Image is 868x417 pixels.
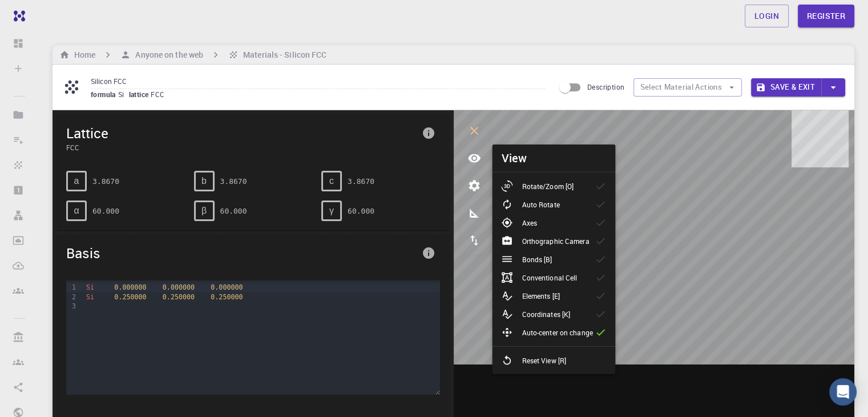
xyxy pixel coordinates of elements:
div: Open Intercom Messenger [829,378,857,406]
span: 0.250000 [114,293,146,301]
span: 0.250000 [163,293,195,301]
a: Register [798,5,854,27]
button: Save & Exit [751,78,821,97]
h6: Materials - Silicon FCC [239,49,326,61]
button: info [417,122,440,145]
p: Elements [E] [522,291,559,301]
span: Si [86,283,94,291]
span: Si [118,90,129,99]
p: Auto-center on change [522,327,592,338]
span: formula [91,90,118,99]
div: 2 [66,292,78,302]
p: Reset View [R] [522,355,566,366]
pre: 3.8670 [220,171,247,191]
img: logo [9,10,25,22]
span: FCC [151,90,169,99]
p: Orthographic Camera [522,236,589,246]
p: Auto Rotate [522,199,559,210]
p: Bonds [B] [522,254,552,264]
span: a [74,176,79,186]
pre: 3.8670 [348,171,374,191]
button: info [417,242,440,264]
pre: 60.000 [92,201,119,221]
button: Select Material Actions [633,78,742,97]
span: 0.000000 [211,283,243,291]
pre: 60.000 [348,201,374,221]
span: β [201,206,207,216]
h6: Anyone on the web [131,49,203,61]
span: lattice [129,90,151,99]
a: Login [745,5,789,27]
span: 0.000000 [163,283,195,291]
pre: 3.8670 [92,171,119,191]
span: 0.250000 [211,293,243,301]
span: Description [587,82,624,91]
span: γ [329,206,334,216]
span: 0.000000 [114,283,146,291]
p: Rotate/Zoom [O] [522,181,574,191]
p: Axes [522,218,536,228]
span: Si [86,293,94,301]
span: Lattice [66,124,417,142]
div: 1 [66,283,78,292]
pre: 60.000 [220,201,247,221]
h6: Home [70,49,95,61]
nav: breadcrumb [57,49,329,61]
span: Basis [66,244,417,262]
span: α [74,206,79,216]
h6: View [501,149,527,167]
span: FCC [66,142,417,153]
p: Conventional Cell [522,272,577,283]
div: 3 [66,302,78,311]
span: c [329,176,334,186]
p: Coordinates [K] [522,309,570,319]
span: b [201,176,207,186]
